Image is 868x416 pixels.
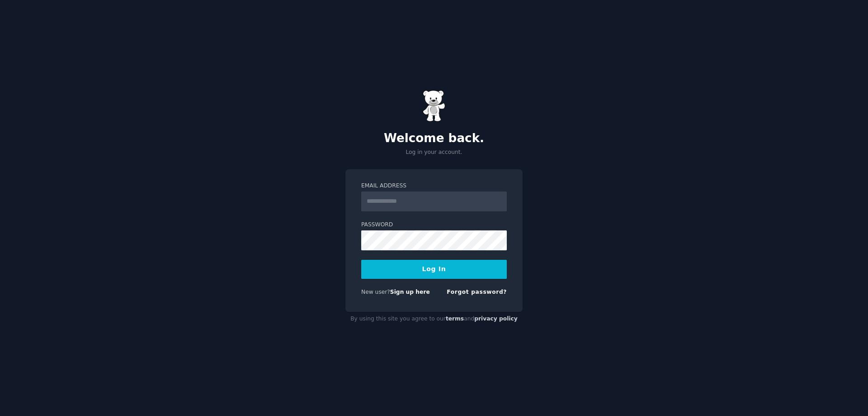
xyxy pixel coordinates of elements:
h2: Welcome back. [345,131,523,146]
button: Log In [361,260,507,279]
img: Gummy Bear [423,90,445,122]
a: privacy policy [474,316,518,322]
label: Password [361,221,507,229]
a: terms [446,316,464,322]
span: New user? [361,289,390,295]
div: By using this site you agree to our and [345,312,523,326]
p: Log in your account. [345,148,523,157]
a: Sign up here [390,289,430,295]
a: Forgot password? [447,289,507,295]
label: Email Address [361,182,507,190]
